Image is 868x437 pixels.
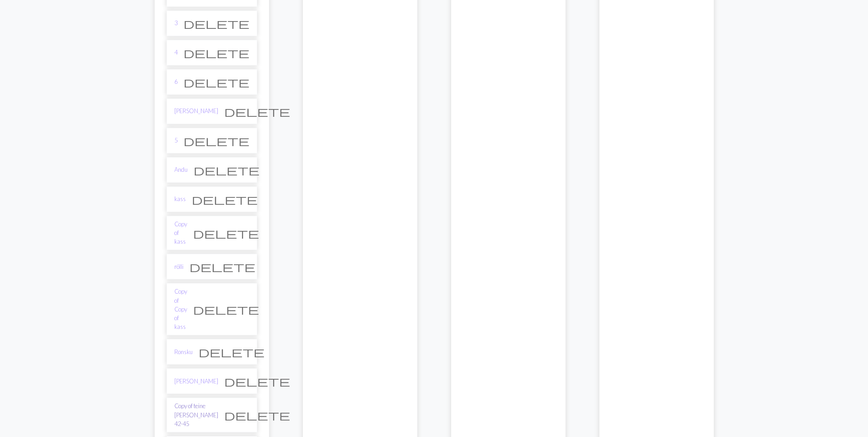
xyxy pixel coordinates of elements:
span: delete [183,76,249,88]
button: Delete chart [178,132,255,149]
span: delete [192,193,258,206]
button: Delete chart [178,15,255,32]
button: Delete chart [218,103,296,120]
a: Ronsku [174,348,193,356]
a: kass [174,195,186,203]
span: delete [193,303,259,316]
button: Delete chart [183,258,261,275]
a: 6 [174,77,178,86]
button: Delete chart [187,300,265,318]
span: delete [183,17,249,30]
a: [PERSON_NAME] [174,107,218,115]
a: 4 [174,48,178,57]
a: 3 [174,19,178,27]
a: 5 [174,136,178,145]
span: delete [194,164,259,176]
button: Delete chart [193,343,270,361]
button: Delete chart [178,44,255,61]
span: delete [193,227,259,240]
span: delete [199,345,264,358]
span: delete [224,409,290,421]
a: [PERSON_NAME] [174,377,218,386]
span: delete [224,105,290,118]
span: delete [224,375,290,388]
button: Delete chart [188,161,265,179]
button: Delete chart [218,406,296,424]
a: Copy of kass [174,220,187,246]
button: Delete chart [178,73,255,91]
a: rölli [174,262,183,271]
button: Delete chart [187,224,265,242]
button: Delete chart [218,372,296,390]
span: delete [189,260,255,273]
span: delete [183,134,249,147]
a: Andu [174,165,188,174]
a: Copy of teine [PERSON_NAME] 42-45 [174,402,218,428]
button: Delete chart [186,191,264,208]
span: delete [183,46,249,59]
a: Copy of Copy of kass [174,287,187,331]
